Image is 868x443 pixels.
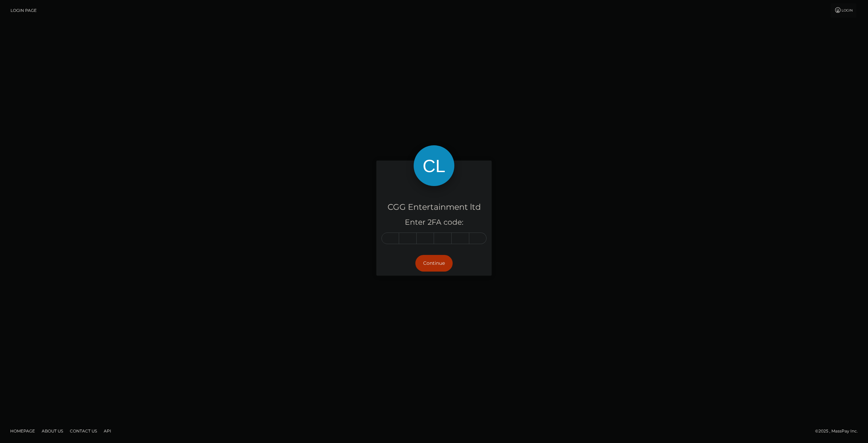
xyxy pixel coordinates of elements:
a: Homepage [7,426,38,436]
a: Login Page [11,3,37,18]
a: About Us [39,426,66,436]
h5: Enter 2FA code: [381,217,487,228]
img: CGG Entertainment ltd [414,145,454,186]
h4: CGG Entertainment ltd [381,201,487,213]
button: Continue [415,255,453,272]
a: API [101,426,114,436]
a: Login [831,3,856,18]
div: © 2025 , MassPay Inc. [815,427,863,435]
a: Contact Us [67,426,100,436]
